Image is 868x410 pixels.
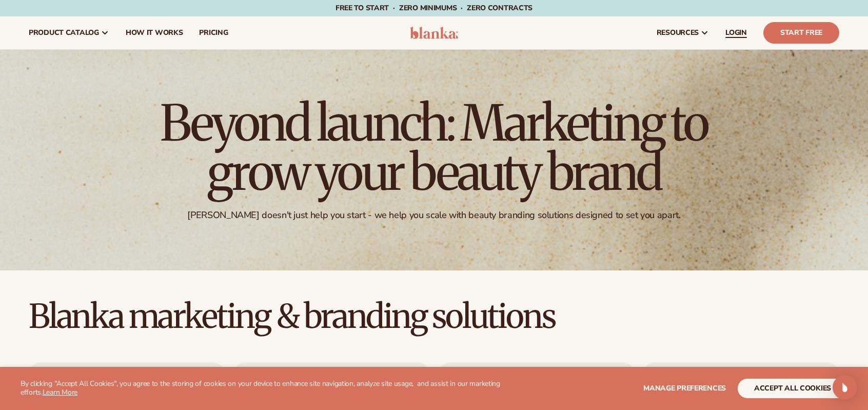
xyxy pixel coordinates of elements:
h1: Beyond launch: Marketing to grow your beauty brand [152,99,716,197]
a: LOGIN [717,16,755,49]
a: Learn More [43,387,77,397]
div: Open Intercom Messenger [833,375,857,400]
span: resources [657,29,699,37]
p: By clicking "Accept All Cookies", you agree to the storing of cookies on your device to enhance s... [21,380,508,397]
span: pricing [199,29,228,37]
a: resources [648,16,717,49]
button: accept all cookies [738,379,847,398]
a: Start Free [763,22,839,44]
div: [PERSON_NAME] doesn't just help you start - we help you scale with beauty branding solutions desi... [187,209,680,221]
span: product catalog [29,29,99,37]
a: How It Works [117,16,191,49]
span: Free to start · ZERO minimums · ZERO contracts [336,3,532,13]
button: Manage preferences [643,379,726,398]
span: Manage preferences [643,383,726,393]
span: LOGIN [725,29,747,37]
span: How It Works [126,29,183,37]
img: logo [410,27,459,39]
a: pricing [191,16,236,49]
a: product catalog [21,16,117,49]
